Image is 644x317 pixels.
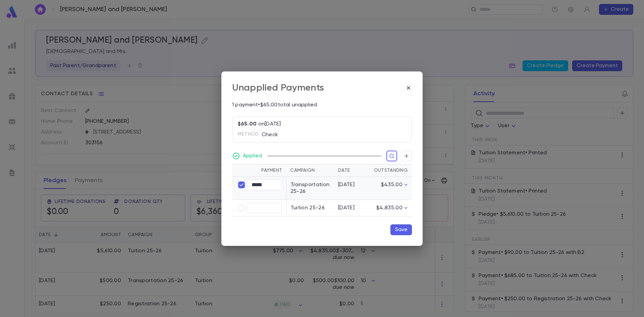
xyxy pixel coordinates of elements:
button: Save [390,224,412,235]
th: Date [334,164,368,176]
p: Applied [243,153,262,159]
th: Outstanding [368,164,412,176]
span: Method [238,131,259,138]
p: 1 payment • $65.00 total unapplied [232,102,412,108]
p: $65.00 [238,121,257,127]
td: $4,835.00 [368,200,412,216]
td: Tuition 25-26 [286,200,334,216]
div: [DATE] [338,205,364,211]
th: Payment [232,164,286,176]
div: Unapplied Payments [232,82,324,94]
td: Transportation 25-26 [286,176,334,200]
p: Check [262,131,278,138]
p: on [DATE] [258,121,281,127]
td: $435.00 [368,176,412,200]
div: [DATE] [338,181,364,188]
th: Campaign [286,164,334,176]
